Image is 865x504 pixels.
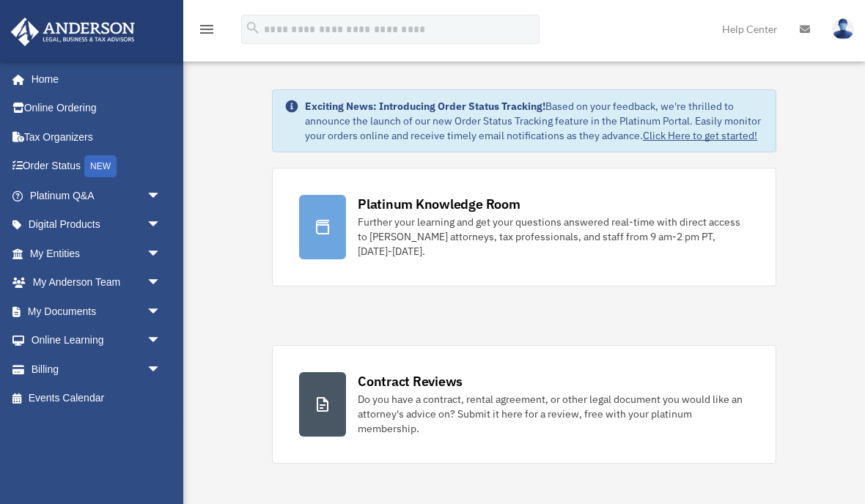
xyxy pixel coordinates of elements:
a: Contract Reviews Do you have a contract, rental agreement, or other legal document you would like... [272,345,776,464]
div: Contract Reviews [358,372,463,390]
a: Billingarrow_drop_down [10,355,183,384]
div: Further your learning and get your questions answered real-time with direct access to [PERSON_NAM... [358,215,749,259]
i: search [245,20,261,36]
a: Online Learningarrow_drop_down [10,326,183,355]
span: arrow_drop_down [147,239,176,269]
span: arrow_drop_down [147,297,176,327]
span: arrow_drop_down [147,326,176,356]
a: Platinum Knowledge Room Further your learning and get your questions answered real-time with dire... [272,168,776,286]
a: Tax Organizers [10,122,183,152]
i: menu [198,21,216,38]
strong: Exciting News: Introducing Order Status Tracking! [305,100,545,113]
a: My Documentsarrow_drop_down [10,297,183,326]
a: My Entitiesarrow_drop_down [10,239,183,268]
a: Platinum Q&Aarrow_drop_down [10,181,183,210]
img: User Pic [832,18,854,40]
div: Do you have a contract, rental agreement, or other legal document you would like an attorney's ad... [358,392,749,436]
span: arrow_drop_down [147,268,176,298]
div: NEW [84,155,117,177]
a: My Anderson Teamarrow_drop_down [10,268,183,297]
span: arrow_drop_down [147,181,176,211]
div: Platinum Knowledge Room [358,195,520,213]
img: Anderson Advisors Platinum Portal [7,18,139,46]
a: Order StatusNEW [10,152,183,182]
a: Home [10,64,176,94]
a: Online Ordering [10,94,183,123]
span: arrow_drop_down [147,355,176,385]
a: Digital Productsarrow_drop_down [10,210,183,240]
div: Based on your feedback, we're thrilled to announce the launch of our new Order Status Tracking fe... [305,99,764,143]
span: arrow_drop_down [147,210,176,240]
a: Click Here to get started! [643,129,757,142]
a: Events Calendar [10,384,183,413]
a: menu [198,26,216,38]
